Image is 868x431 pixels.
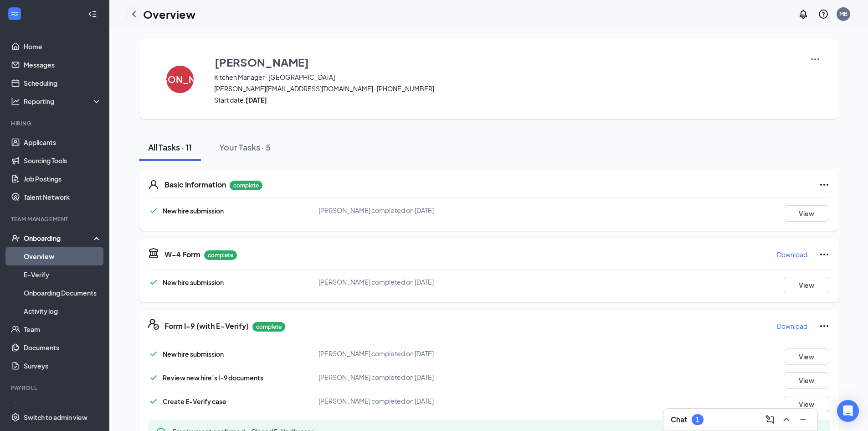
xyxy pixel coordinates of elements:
[24,170,102,188] a: Job Postings
[148,372,159,383] svg: Checkmark
[796,412,810,427] button: Minimize
[148,277,159,288] svg: Checkmark
[204,250,237,260] p: complete
[143,6,195,22] h1: Overview
[839,10,847,18] div: MB
[696,416,699,424] div: 1
[671,415,687,425] h3: Chat
[318,397,434,405] span: [PERSON_NAME] completed on [DATE]
[164,249,200,260] h5: W-4 Form
[819,179,830,190] svg: Ellipses
[784,348,829,365] button: View
[318,373,434,381] span: [PERSON_NAME] completed on [DATE]
[215,54,309,70] h3: [PERSON_NAME]
[214,54,798,70] button: [PERSON_NAME]
[24,320,102,338] a: Team
[24,398,102,416] a: PayrollCrown
[246,96,267,104] strong: [DATE]
[219,141,271,153] div: Your Tasks · 5
[148,205,159,216] svg: Checkmark
[765,414,776,425] svg: ComposeMessage
[810,54,821,65] img: More Actions
[11,234,20,243] svg: UserCheck
[784,396,829,412] button: View
[148,141,192,153] div: All Tasks · 11
[214,73,798,82] span: Kitchen Manager · [GEOGRAPHIC_DATA]
[163,207,224,215] span: New hire submission
[148,179,159,190] svg: User
[10,9,19,18] svg: WorkstreamLogo
[24,265,102,284] a: E-Verify
[777,322,807,331] p: Download
[819,321,830,332] svg: Ellipses
[781,414,792,425] svg: ChevronUp
[24,37,102,56] a: Home
[11,97,20,106] svg: Analysis
[318,278,434,286] span: [PERSON_NAME] completed on [DATE]
[11,384,100,392] div: Payroll
[24,247,102,265] a: Overview
[818,9,829,20] svg: QuestionInfo
[24,97,102,106] div: Reporting
[24,74,102,92] a: Scheduling
[24,56,102,74] a: Messages
[11,413,20,422] svg: Settings
[24,188,102,206] a: Talent Network
[148,319,159,330] svg: FormI9EVerifyIcon
[24,338,102,357] a: Documents
[163,374,263,382] span: Review new hire’s I-9 documents
[784,372,829,389] button: View
[88,10,97,19] svg: Collapse
[763,412,777,427] button: ComposeMessage
[214,84,798,93] span: [PERSON_NAME][EMAIL_ADDRESS][DOMAIN_NAME] · [PHONE_NUMBER]
[11,119,100,127] div: Hiring
[230,181,262,190] p: complete
[798,9,809,20] svg: Notifications
[141,76,219,83] h4: [PERSON_NAME]
[777,250,807,259] p: Download
[164,321,249,331] h5: Form I-9 (with E-Verify)
[837,400,859,422] div: Open Intercom Messenger
[11,215,100,223] div: Team Management
[24,357,102,375] a: Surveys
[157,54,203,104] button: [PERSON_NAME]
[318,206,434,214] span: [PERSON_NAME] completed on [DATE]
[24,413,87,422] div: Switch to admin view
[252,322,285,332] p: complete
[163,278,224,286] span: New hire submission
[148,348,159,359] svg: Checkmark
[148,396,159,407] svg: Checkmark
[784,205,829,222] button: View
[776,247,808,262] button: Download
[797,414,808,425] svg: Minimize
[163,350,224,358] span: New hire submission
[24,302,102,320] a: Activity log
[819,249,830,260] svg: Ellipses
[24,133,102,151] a: Applicants
[784,277,829,293] button: View
[148,247,159,258] svg: TaxGovernmentIcon
[128,9,139,20] svg: ChevronLeft
[779,412,794,427] button: ChevronUp
[318,349,434,358] span: [PERSON_NAME] completed on [DATE]
[776,319,808,333] button: Download
[164,180,226,190] h5: Basic Information
[214,95,798,104] span: Start date:
[24,234,94,243] div: Onboarding
[24,284,102,302] a: Onboarding Documents
[163,397,226,405] span: Create E-Verify case
[24,151,102,170] a: Sourcing Tools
